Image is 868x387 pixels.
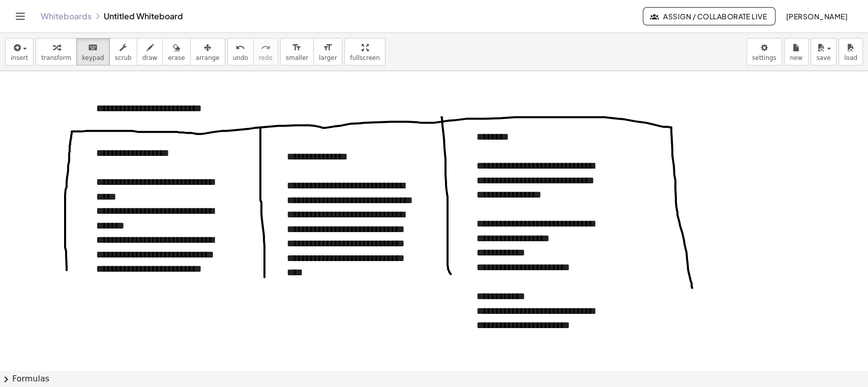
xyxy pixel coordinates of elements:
button: transform [36,38,77,66]
button: scrub [109,38,137,66]
span: transform [41,54,71,61]
span: keypad [82,54,104,61]
button: erase [162,38,190,66]
button: [PERSON_NAME] [777,7,856,25]
span: draw [142,54,158,61]
button: format_sizelarger [313,38,342,66]
button: Assign / Collaborate Live [643,7,775,25]
button: new [784,38,809,66]
span: erase [168,54,185,61]
span: new [790,54,802,61]
span: larger [319,54,337,61]
span: insert [11,54,28,61]
span: scrub [115,54,132,61]
button: settings [746,38,782,66]
button: keyboardkeypad [76,38,110,66]
button: draw [137,38,163,66]
i: format_size [292,42,302,54]
i: redo [261,42,271,54]
span: settings [752,54,776,61]
span: redo [259,54,273,61]
span: [PERSON_NAME] [786,12,848,21]
span: Assign / Collaborate Live [651,12,767,21]
span: fullscreen [350,54,379,61]
button: load [839,38,863,66]
span: save [816,54,830,61]
span: arrange [196,54,220,61]
button: format_sizesmaller [280,38,314,66]
i: undo [235,42,245,54]
button: fullscreen [344,38,385,66]
button: save [811,38,836,66]
i: keyboard [88,42,98,54]
button: undoundo [227,38,254,66]
a: Whiteboards [41,11,92,21]
button: arrange [190,38,225,66]
button: insert [5,38,34,66]
button: Toggle navigation [12,8,28,24]
i: format_size [323,42,333,54]
span: load [844,54,857,61]
span: undo [233,54,248,61]
span: smaller [286,54,308,61]
button: redoredo [253,38,278,66]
